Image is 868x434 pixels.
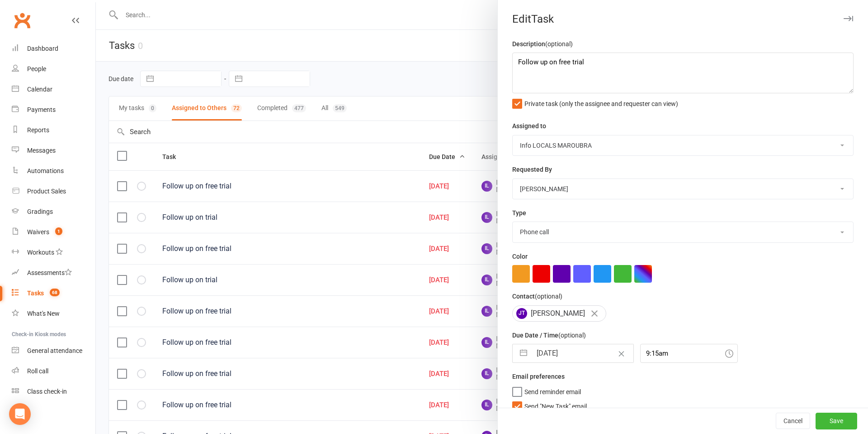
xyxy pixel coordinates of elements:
[12,263,95,283] a: Assessments
[524,400,587,410] span: Send "New Task" email
[27,65,46,72] div: People
[27,147,56,154] div: Messages
[535,293,562,300] small: (optional)
[512,121,546,131] label: Assigned to
[12,59,95,79] a: People
[512,164,552,174] label: Requested By
[27,269,72,276] div: Assessments
[12,202,95,222] a: Gradings
[27,208,53,215] div: Gradings
[27,106,56,113] div: Payments
[512,291,562,301] label: Contact
[498,13,868,25] div: Edit Task
[11,9,33,32] a: Clubworx
[816,413,857,429] button: Save
[9,403,31,425] div: Open Intercom Messenger
[512,330,586,340] label: Due Date / Time
[512,53,854,93] textarea: Follow up on free trial
[12,161,95,181] a: Automations
[516,308,527,319] span: JT
[776,413,810,429] button: Cancel
[12,381,95,402] a: Class kiosk mode
[512,251,528,261] label: Color
[27,86,52,93] div: Calendar
[12,283,95,304] a: Tasks 68
[12,341,95,361] a: General attendance kiosk mode
[27,289,44,297] div: Tasks
[27,228,49,236] div: Waivers
[545,40,573,48] small: (optional)
[27,249,54,256] div: Workouts
[512,305,606,322] div: [PERSON_NAME]
[27,45,58,52] div: Dashboard
[512,208,526,218] label: Type
[12,79,95,100] a: Calendar
[12,222,95,242] a: Waivers 1
[12,120,95,140] a: Reports
[524,385,581,395] span: Send reminder email
[12,304,95,324] a: What's New
[613,345,629,362] button: Clear Date
[27,167,64,174] div: Automations
[12,39,95,59] a: Dashboard
[50,289,60,296] span: 68
[27,126,49,134] div: Reports
[12,361,95,381] a: Roll call
[27,347,82,354] div: General attendance
[27,188,66,195] div: Product Sales
[512,39,573,49] label: Description
[12,140,95,161] a: Messages
[27,388,67,395] div: Class check-in
[27,310,60,317] div: What's New
[12,100,95,120] a: Payments
[512,371,565,381] label: Email preferences
[55,227,62,235] span: 1
[12,181,95,202] a: Product Sales
[12,242,95,263] a: Workouts
[27,367,48,375] div: Roll call
[558,332,586,339] small: (optional)
[524,97,678,107] span: Private task (only the assignee and requester can view)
